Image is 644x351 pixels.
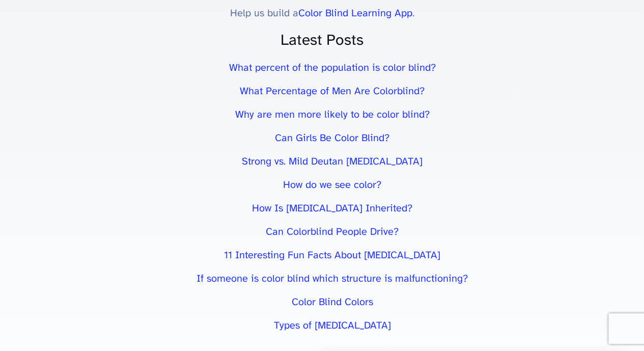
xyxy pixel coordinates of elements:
a: 11 Interesting Fun Facts About [MEDICAL_DATA] [224,250,440,261]
a: How Is [MEDICAL_DATA] Inherited? [252,203,412,214]
a: Types of [MEDICAL_DATA] [274,320,391,331]
a: What percent of the population is color blind? [229,63,436,73]
a: Can Girls Be Color Blind? [275,133,389,144]
p: Help us build a . [10,5,634,22]
a: Why are men more likely to be color blind? [235,110,430,120]
a: If someone is color blind which structure is malfunctioning? [197,274,468,284]
a: Color Blind Learning App [298,8,412,19]
a: What Percentage of Men Are Colorblind? [240,86,425,97]
a: Strong vs. Mild Deutan [MEDICAL_DATA] [242,156,423,167]
a: How do we see color? [283,180,381,191]
h3: Latest Posts [10,33,634,49]
a: Can Colorblind People Drive? [266,227,399,237]
a: Color Blind Colors [292,297,373,308]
